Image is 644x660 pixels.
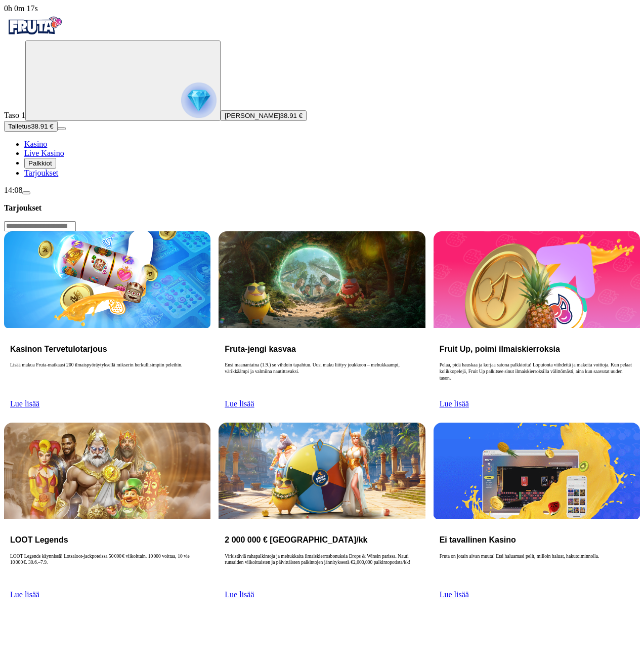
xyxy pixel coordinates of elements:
img: Fruta [4,13,65,38]
a: Lue lisää [440,590,469,599]
h3: Ei tavallinen Kasino [440,535,634,545]
p: LOOT Legends käynnissä! Lotsaloot‑jackpoteissa 50 000 € viikoittain. 10 000 voittaa, 10 vie 10 00... [10,553,204,586]
img: LOOT Legends [4,423,210,519]
span: Taso 1 [4,111,25,119]
span: [PERSON_NAME] [225,112,280,119]
button: menu [58,127,66,130]
nav: Primary [4,13,640,178]
button: reward progress [25,40,221,121]
img: Fruta-jengi kasvaa [219,231,425,327]
button: menu [22,191,30,194]
span: Tarjoukset [24,169,58,177]
p: Fruta on jotain aivan muuta! Etsi haluamasi pelit, milloin haluat, hakutoiminnolla. [440,553,634,586]
button: [PERSON_NAME]38.91 € [221,110,307,121]
a: diamond iconKasino [24,140,47,148]
a: Lue lisää [10,399,39,408]
a: gift-inverted iconTarjoukset [24,169,58,177]
span: Kasino [24,140,47,148]
input: Search [4,221,76,231]
span: Talletus [8,122,31,130]
img: Ei tavallinen Kasino [434,423,640,519]
a: poker-chip iconLive Kasino [24,149,64,157]
span: Live Kasino [24,149,64,157]
p: Ensi maanantaina (1.9.) se vihdoin tapahtuu. Uusi maku liittyy joukkoon – mehukkaampi, värikkäämp... [225,362,419,394]
span: 14:08 [4,186,22,194]
p: Pelaa, pidä hauskaa ja korjaa satona palkkioita! Loputonta viihdettä ja makeita voittoja. Kun pel... [440,362,634,394]
img: Fruit Up, poimi ilmaiskierroksia [434,231,640,327]
img: Kasinon Tervetulotarjous [4,231,210,327]
button: Talletusplus icon38.91 € [4,121,58,132]
p: Lisää makua Fruta-matkaasi 200 ilmaispyöräytyksellä mikserin herkullisimpiin peleihin. [10,362,204,394]
img: reward progress [181,82,217,118]
button: reward iconPalkkiot [24,158,56,169]
h3: Fruit Up, poimi ilmaiskierroksia [440,344,634,354]
a: Lue lisää [10,590,39,599]
h3: Kasinon Tervetulotarjous [10,344,204,354]
span: user session time [4,4,38,13]
a: Lue lisää [225,590,254,599]
a: Fruta [4,31,65,40]
h3: LOOT Legends [10,535,204,545]
span: 38.91 € [280,112,303,119]
img: 2 000 000 € Palkintopotti/kk [219,423,425,519]
a: Lue lisää [225,399,254,408]
p: Virkistäviä rahapalkintoja ja mehukkaita ilmaiskierrosbonuksia Drops & Winsin parissa. Nauti runs... [225,553,419,586]
a: Lue lisää [440,399,469,408]
span: Palkkiot [28,159,52,167]
span: 38.91 € [31,122,53,130]
h3: Tarjoukset [4,203,640,213]
h3: 2 000 000 € [GEOGRAPHIC_DATA]/kk [225,535,419,545]
h3: Fruta-jengi kasvaa [225,344,419,354]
